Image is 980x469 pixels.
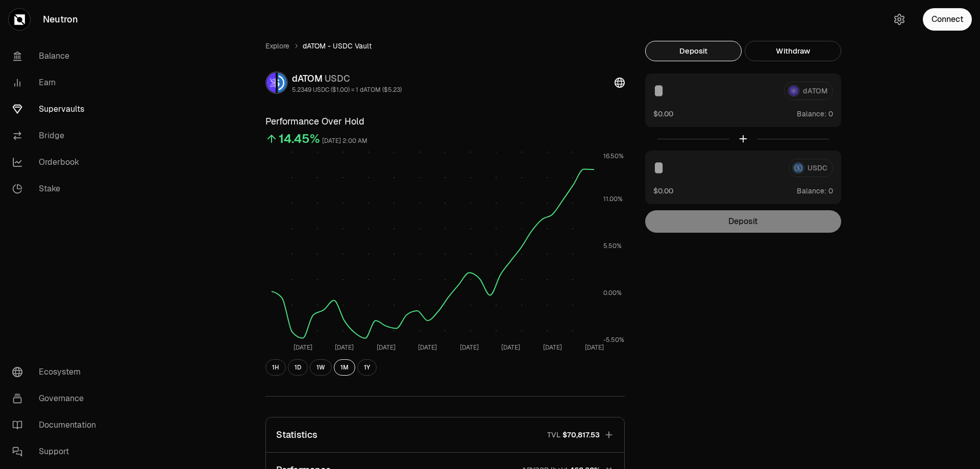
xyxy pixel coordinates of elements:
[292,71,402,86] div: dATOM
[279,131,320,147] div: 14.45%
[377,343,396,352] tspan: [DATE]
[418,343,437,352] tspan: [DATE]
[4,96,110,122] a: Supervaults
[265,41,625,51] nav: breadcrumb
[266,417,624,452] button: StatisticsTVL$70,817.53
[562,430,600,440] span: $70,817.53
[603,242,622,250] tspan: 5.50%
[645,41,742,61] button: Deposit
[325,72,350,84] span: USDC
[653,185,673,196] button: $0.00
[357,359,377,376] button: 1Y
[4,438,110,465] a: Support
[4,69,110,96] a: Earn
[923,8,972,31] button: Connect
[303,41,372,51] span: dATOM - USDC Vault
[547,430,560,440] p: TVL
[334,359,355,376] button: 1M
[603,289,622,297] tspan: 0.00%
[4,176,110,202] a: Stake
[603,336,624,344] tspan: -5.50%
[276,428,317,442] p: Statistics
[335,343,354,352] tspan: [DATE]
[603,152,624,160] tspan: 16.50%
[265,359,286,376] button: 1H
[4,122,110,149] a: Bridge
[265,41,289,51] a: Explore
[4,385,110,412] a: Governance
[797,109,826,119] span: Balance:
[293,343,312,352] tspan: [DATE]
[292,86,402,94] div: 5.2349 USDC ($1.00) = 1 dATOM ($5.23)
[797,186,826,196] span: Balance:
[603,195,623,203] tspan: 11.00%
[266,72,276,93] img: dATOM Logo
[322,135,367,147] div: [DATE] 2:00 AM
[4,359,110,385] a: Ecosystem
[501,343,520,352] tspan: [DATE]
[585,343,604,352] tspan: [DATE]
[278,72,287,93] img: USDC Logo
[653,108,673,119] button: $0.00
[4,43,110,69] a: Balance
[460,343,479,352] tspan: [DATE]
[745,41,841,61] button: Withdraw
[288,359,308,376] button: 1D
[4,149,110,176] a: Orderbook
[4,412,110,438] a: Documentation
[543,343,562,352] tspan: [DATE]
[265,114,625,129] h3: Performance Over Hold
[310,359,332,376] button: 1W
